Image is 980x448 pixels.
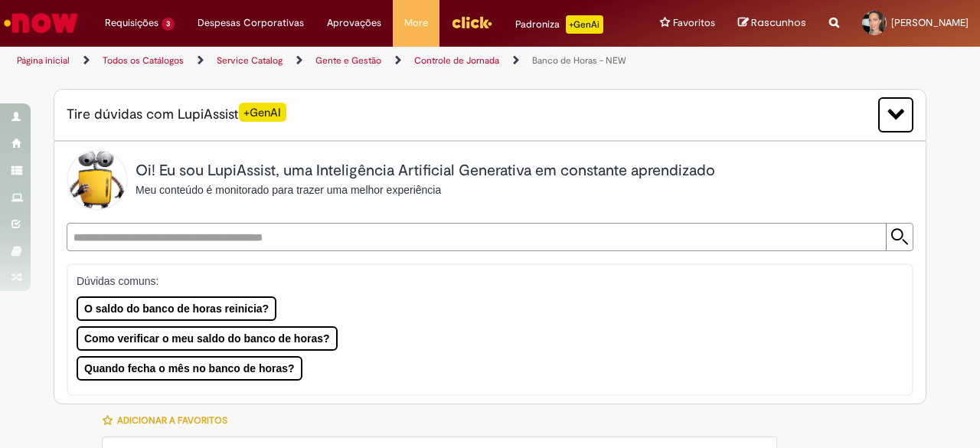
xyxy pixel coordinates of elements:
[738,16,806,31] a: Rascunhos
[566,15,603,34] p: +GenAi
[17,54,70,67] a: Página inicial
[77,296,276,321] button: O saldo do banco de horas reinicia?
[451,11,492,34] img: click_logo_yellow_360x200.png
[198,15,304,31] span: Despesas Corporativas
[162,18,175,31] span: 3
[886,224,913,250] input: Submit
[239,103,286,122] span: +GenAI
[136,184,441,196] span: Meu conteúdo é monitorado para trazer uma melhor experiência
[891,16,969,29] span: [PERSON_NAME]
[117,414,227,427] span: Adicionar a Favoritos
[532,54,626,67] a: Banco de Horas - NEW
[11,47,642,75] ul: Trilhas de página
[315,54,381,67] a: Gente e Gestão
[67,149,128,211] img: Lupi
[327,15,381,31] span: Aprovações
[67,105,286,124] span: Tire dúvidas com LupiAssist
[77,326,338,351] button: Como verificar o meu saldo do banco de horas?
[673,15,715,31] span: Favoritos
[77,356,302,381] button: Quando fecha o mês no banco de horas?
[102,404,236,437] button: Adicionar a Favoritos
[136,162,715,179] h2: Oi! Eu sou LupiAssist, uma Inteligência Artificial Generativa em constante aprendizado
[751,15,806,30] span: Rascunhos
[77,273,892,289] p: Dúvidas comuns:
[515,15,603,34] div: Padroniza
[103,54,184,67] a: Todos os Catálogos
[414,54,499,67] a: Controle de Jornada
[217,54,283,67] a: Service Catalog
[404,15,428,31] span: More
[2,8,80,38] img: ServiceNow
[105,15,158,31] span: Requisições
